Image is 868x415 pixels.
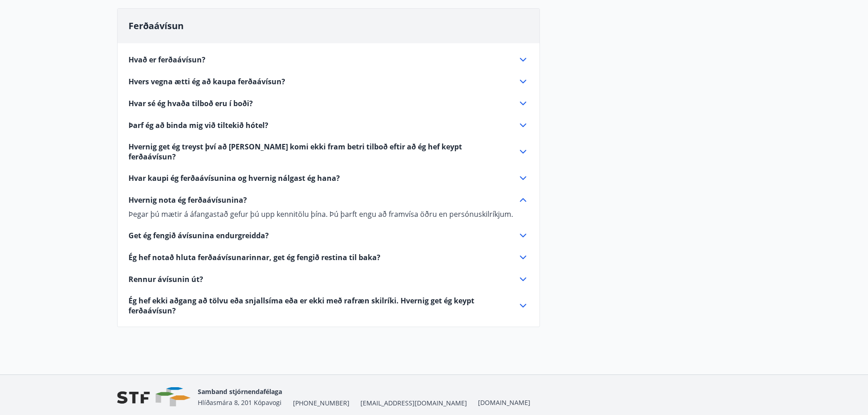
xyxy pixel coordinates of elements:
span: Hvernig get ég treyst því að [PERSON_NAME] komi ekki fram betri tilboð eftir að ég hef keypt ferð... [128,142,507,162]
span: Hlíðasmára 8, 201 Kópavogi [198,398,282,407]
span: Get ég fengið ávísunina endurgreidda? [128,231,269,241]
span: Ég hef ekki aðgang að tölvu eða snjallsíma eða er ekki með rafræn skilríki. Hvernig get ég keypt ... [128,296,507,316]
div: Hvað er ferðaávísun? [128,54,529,65]
div: Hvar kaupi ég ferðaávísunina og hvernig nálgast ég hana? [128,173,529,184]
div: Hvar sé ég hvaða tilboð eru í boði? [128,98,529,109]
span: Hvað er ferðaávísun? [128,55,205,65]
a: [DOMAIN_NAME] [478,398,530,407]
span: [EMAIL_ADDRESS][DOMAIN_NAME] [360,399,467,408]
span: Ferðaávísun [128,20,184,32]
span: Þarf ég að binda mig við tiltekið hótel? [128,120,268,130]
span: Hvernig nota ég ferðaávísunina? [128,195,247,205]
div: Hvernig nota ég ferðaávísunina? [128,195,529,205]
div: Ég hef notað hluta ferðaávísunarinnar, get ég fengið restina til baka? [128,252,529,263]
span: [PHONE_NUMBER] [293,399,349,408]
div: Rennur ávísunin út? [128,274,529,285]
span: Rennur ávísunin út? [128,274,203,284]
span: Ég hef notað hluta ferðaávísunarinnar, get ég fengið restina til baka? [128,252,380,262]
div: Get ég fengið ávísunina endurgreidda? [128,230,529,241]
span: Hvers vegna ætti ég að kaupa ferðaávísun? [128,77,285,87]
div: Hvers vegna ætti ég að kaupa ferðaávísun? [128,76,529,87]
div: Hvernig nota ég ferðaávísunina? [128,205,529,219]
img: vjCaq2fThgY3EUYqSgpjEiBg6WP39ov69hlhuPVN.png [117,387,190,407]
p: Þegar þú mætir á áfangastað gefur þú upp kennitölu þína. Þú þarft engu að framvísa öðru en persón... [128,209,529,219]
div: Ég hef ekki aðgang að tölvu eða snjallsíma eða er ekki með rafræn skilríki. Hvernig get ég keypt ... [128,296,529,316]
span: Hvar kaupi ég ferðaávísunina og hvernig nálgast ég hana? [128,173,340,183]
div: Hvernig get ég treyst því að [PERSON_NAME] komi ekki fram betri tilboð eftir að ég hef keypt ferð... [128,142,529,162]
span: Hvar sé ég hvaða tilboð eru í boði? [128,98,253,108]
div: Þarf ég að binda mig við tiltekið hótel? [128,120,529,131]
span: Samband stjórnendafélaga [198,387,282,396]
